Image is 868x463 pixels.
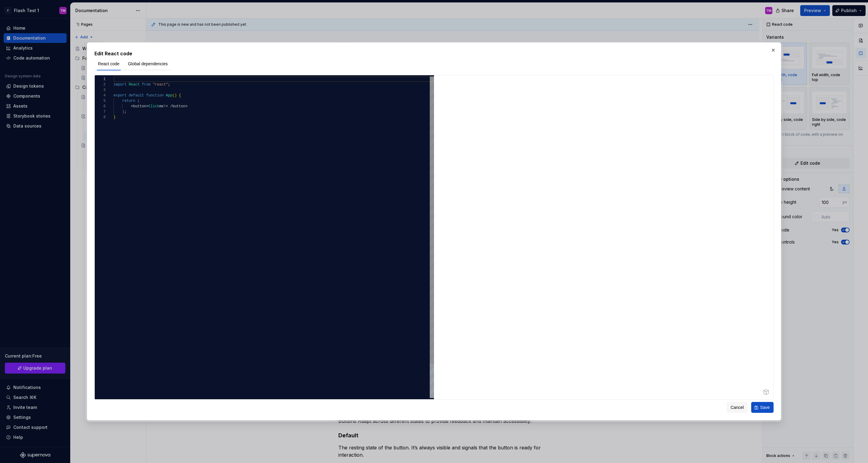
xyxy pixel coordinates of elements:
span: ( [137,99,140,103]
span: default [129,93,144,98]
span: { [179,93,181,98]
div: 2 [95,82,106,87]
span: export [113,93,127,98]
span: ) [174,93,176,98]
span: } [113,115,116,119]
span: me [159,104,163,108]
div: Global dependencies [124,57,172,70]
button: React code [94,58,123,69]
span: button [133,104,146,108]
span: Cancel [731,405,744,411]
span: React code [98,61,120,67]
h2: Edit React code [94,50,774,57]
span: !< [163,104,168,108]
button: Save [751,402,774,413]
span: < [131,104,133,108]
span: function [146,93,164,98]
span: Save [760,405,770,411]
div: 1 [95,76,106,82]
span: ) [122,110,124,114]
div: 5 [95,98,106,104]
button: Cancel [727,402,748,413]
button: Global dependencies [124,58,172,69]
span: ( [172,93,174,98]
span: button [172,104,185,108]
div: 7 [95,109,106,115]
div: 8 [95,115,106,120]
div: 3 [95,87,106,93]
span: ; [168,83,170,87]
span: App [166,93,173,98]
span: > [146,104,148,108]
span: Global dependencies [128,61,168,67]
div: 4 [95,93,106,98]
div: React code [94,57,123,70]
span: import [113,83,127,87]
span: "react" [153,83,168,87]
span: / [170,104,172,108]
span: Click [148,104,159,108]
span: React [129,83,140,87]
div: 6 [95,104,106,109]
div: Open in CodeSandbox [761,387,771,397]
span: return [122,99,135,103]
span: from [142,83,150,87]
span: ; [124,110,127,114]
span: > [185,104,187,108]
